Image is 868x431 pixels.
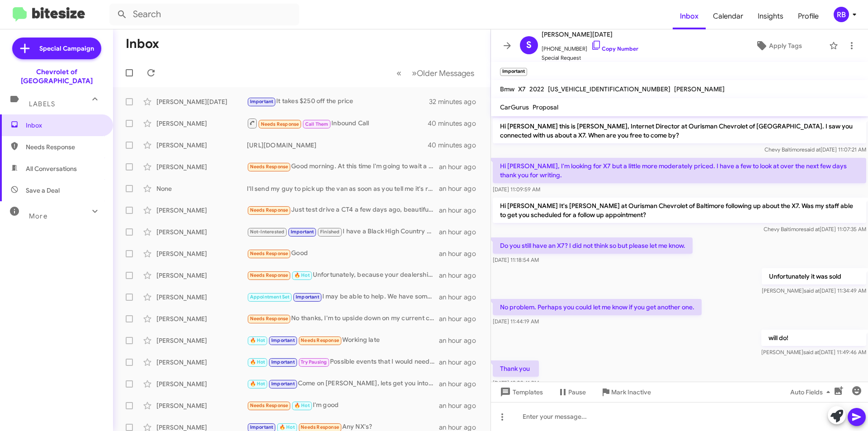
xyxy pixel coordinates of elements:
[761,330,866,346] p: will do!
[126,37,159,51] h1: Inbox
[611,384,651,400] span: Mark Inactive
[764,226,866,232] span: Chevy Baltimore [DATE] 11:07:35 AM
[491,384,550,400] button: Templates
[305,121,329,127] span: Call Them
[247,161,439,172] div: Good morning. At this time I'm going to wait a bit. I'm looking to see where the interest rates w...
[439,249,483,258] div: an hour ago
[156,379,247,388] div: [PERSON_NAME]
[834,7,849,22] div: RB
[271,381,295,387] span: Important
[250,229,285,235] span: Not-Interested
[247,118,429,129] div: Inbound Call
[826,7,858,22] button: RB
[406,64,480,82] button: Next
[500,68,527,76] small: Important
[673,3,706,29] a: Inbox
[439,227,483,237] div: an hour ago
[439,314,483,323] div: an hour ago
[493,256,539,263] span: [DATE] 11:18:54 AM
[493,158,866,183] p: Hi [PERSON_NAME], I'm looking for X7 but a little more moderately priced. I have a few to look at...
[550,384,593,400] button: Pause
[250,272,288,278] span: Needs Response
[271,359,295,365] span: Important
[156,271,247,280] div: [PERSON_NAME]
[26,186,60,195] span: Save a Deal
[803,349,819,355] span: said at
[417,68,474,78] span: Older Messages
[250,164,288,170] span: Needs Response
[568,384,586,400] span: Pause
[250,99,274,104] span: Important
[247,96,429,107] div: It takes $250 off the price
[493,118,866,143] p: Hi [PERSON_NAME] this is [PERSON_NAME], Internet Director at Ourisman Chevrolet of [GEOGRAPHIC_DA...
[533,103,558,111] span: Proposal
[29,212,47,220] span: More
[429,97,483,106] div: 32 minutes ago
[156,162,247,171] div: [PERSON_NAME]
[250,316,288,322] span: Needs Response
[247,205,439,215] div: Just test drive a CT4 a few days ago, beautiful car, just too small
[498,384,543,400] span: Templates
[391,64,407,82] button: Previous
[247,141,429,150] div: [URL][DOMAIN_NAME]
[493,237,693,254] p: Do you still have an X7? I did not think so but please let me know.
[156,227,247,237] div: [PERSON_NAME]
[396,67,401,79] span: «
[109,4,299,25] input: Search
[156,206,247,215] div: [PERSON_NAME]
[805,146,821,153] span: said at
[593,384,658,400] button: Mark Inactive
[294,403,310,408] span: 🔥 Hot
[291,229,314,235] span: Important
[500,85,514,93] span: Bmw
[301,424,339,430] span: Needs Response
[392,64,480,82] nav: Page navigation example
[439,271,483,280] div: an hour ago
[156,119,247,128] div: [PERSON_NAME]
[764,146,866,153] span: Chevy Baltimore [DATE] 11:07:21 AM
[301,337,339,343] span: Needs Response
[439,206,483,215] div: an hour ago
[156,249,247,258] div: [PERSON_NAME]
[301,359,327,365] span: Try Pausing
[804,287,820,294] span: said at
[412,67,417,79] span: »
[250,424,274,430] span: Important
[250,337,265,343] span: 🔥 Hot
[26,142,103,152] span: Needs Response
[762,268,866,284] p: Unfortunately it was sold
[750,3,791,29] a: Insights
[542,29,638,40] span: [PERSON_NAME][DATE]
[39,44,94,53] span: Special Campaign
[250,403,288,408] span: Needs Response
[247,184,439,193] div: I'll send my guy to pick up the van as soon as you tell me it's ready to go
[26,164,77,173] span: All Conversations
[247,400,439,411] div: I'm good
[156,358,247,367] div: [PERSON_NAME]
[804,226,820,232] span: said at
[320,229,340,235] span: Finished
[493,360,539,377] p: Thank you
[439,358,483,367] div: an hour ago
[247,248,439,259] div: Good
[439,162,483,171] div: an hour ago
[762,287,866,294] span: [PERSON_NAME] [DATE] 11:34:49 AM
[247,270,439,280] div: Unfortunately, because your dealership is approximately an hour away, and other family obligation...
[526,38,532,52] span: S
[769,38,802,54] span: Apply Tags
[250,251,288,256] span: Needs Response
[732,38,825,54] button: Apply Tags
[439,336,483,345] div: an hour ago
[706,3,750,29] a: Calendar
[542,40,638,53] span: [PHONE_NUMBER]
[250,359,265,365] span: 🔥 Hot
[247,292,439,302] div: I may be able to help. We have some low priced SUV's. I see the last time you were here you were ...
[261,121,299,127] span: Needs Response
[542,53,638,62] span: Special Request
[156,141,247,150] div: [PERSON_NAME]
[247,357,439,367] div: Possible events that I would need to be present for
[518,85,526,93] span: X7
[674,85,725,93] span: [PERSON_NAME]
[790,384,834,400] span: Auto Fields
